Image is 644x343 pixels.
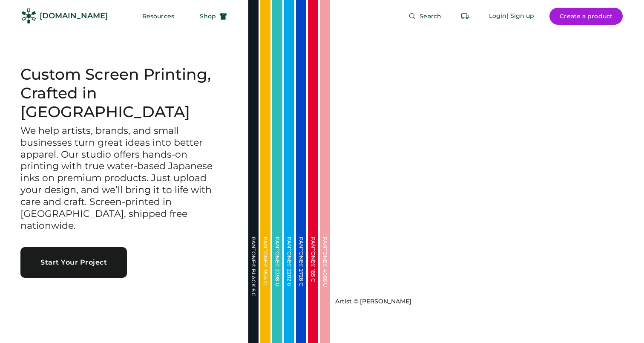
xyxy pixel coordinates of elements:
[299,237,304,322] div: PANTONE® 2728 C
[21,9,36,23] img: Rendered Logo - Screens
[420,13,441,19] span: Search
[40,11,108,21] div: [DOMAIN_NAME]
[457,8,474,25] button: Retrieve an order
[310,237,316,322] div: PANTONE® 185 C
[200,13,216,19] span: Shop
[506,12,534,20] div: | Sign up
[190,8,237,25] button: Shop
[251,237,256,322] div: PANTONE® BLACK 6 C
[489,12,507,20] div: Login
[275,237,280,322] div: PANTONE® 2398 U
[398,8,451,25] button: Search
[132,8,184,25] button: Resources
[322,237,328,322] div: PANTONE® 4066 U
[20,247,127,278] button: Start Your Project
[263,237,268,322] div: PANTONE® 3514 C
[549,8,623,25] button: Create a product
[332,294,411,306] a: Artist © [PERSON_NAME]
[335,297,411,306] div: Artist © [PERSON_NAME]
[20,65,228,121] h1: Custom Screen Printing, Crafted in [GEOGRAPHIC_DATA]
[20,125,228,232] h3: We help artists, brands, and small businesses turn great ideas into better apparel. Our studio of...
[287,237,292,322] div: PANTONE® 2202 U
